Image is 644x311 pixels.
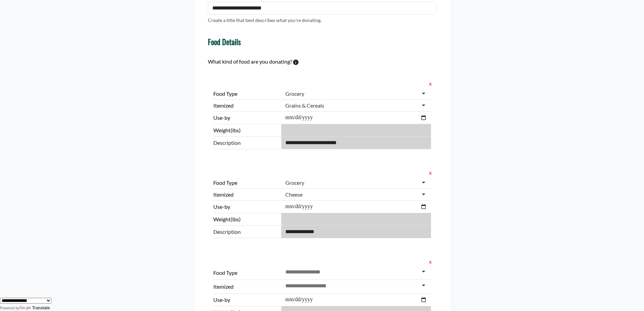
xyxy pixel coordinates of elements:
[213,228,279,236] span: Description
[213,203,279,211] label: Use-by
[213,179,279,187] label: Food Type
[285,90,304,97] div: Grocery
[213,296,279,304] label: Use-by
[285,179,304,186] div: Grocery
[213,126,279,134] label: Weight
[213,215,279,223] label: Weight
[427,257,431,266] button: x
[427,168,431,177] button: x
[213,114,279,122] label: Use-by
[427,79,431,88] button: x
[20,306,50,310] a: Translate
[213,90,279,98] label: Food Type
[213,102,279,110] label: Itemized
[20,306,32,311] img: Google Translate
[213,191,279,199] label: Itemized
[231,216,241,222] span: (lbs)
[293,60,299,65] svg: To calculate environmental impacts, we follow the Food Loss + Waste Protocol
[208,17,321,24] p: Create a title that best describes what you're donating.
[208,58,292,66] label: What kind of food are you donating?
[285,102,324,109] div: Grains & Cereals
[231,127,241,133] span: (lbs)
[285,191,303,198] div: Cheese
[208,37,241,46] h4: Food Details
[213,283,279,291] label: Itemized
[213,269,279,277] label: Food Type
[213,139,279,147] span: Description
